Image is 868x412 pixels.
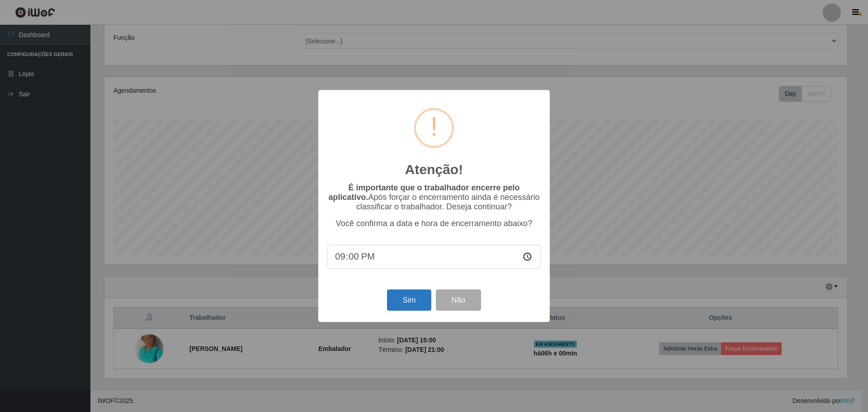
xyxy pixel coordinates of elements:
[327,219,541,228] p: Você confirma a data e hora de encerramento abaixo?
[328,183,519,202] b: É importante que o trabalhador encerre pelo aplicativo.
[327,183,541,212] p: Após forçar o encerramento ainda é necessário classificar o trabalhador. Deseja continuar?
[387,289,431,311] button: Sim
[436,289,481,311] button: Não
[405,161,463,178] h2: Atenção!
